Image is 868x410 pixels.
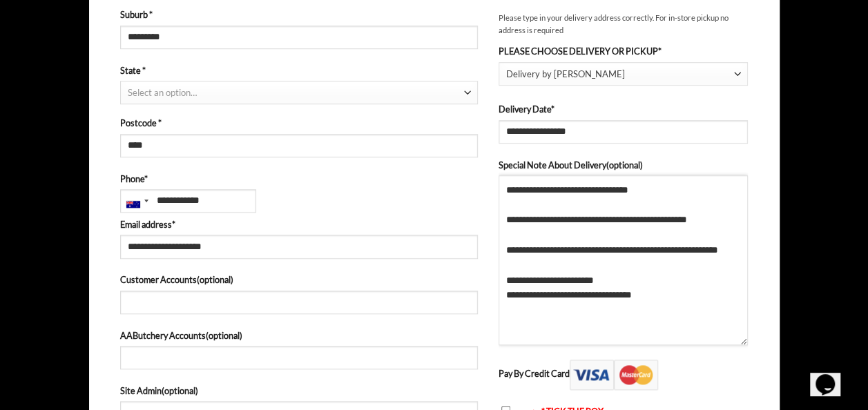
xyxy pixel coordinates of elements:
span: (optional) [162,385,198,396]
label: PLEASE CHOOSE DELIVERY OR PICKUP [499,44,749,58]
label: Postcode [120,116,478,130]
span: (optional) [606,159,643,170]
span: Delivery by Abu Ahmad Butchery [499,62,749,86]
label: Pay By Credit Card [499,368,658,379]
label: State [120,64,478,77]
label: Suburb [120,8,478,21]
span: State [120,81,478,104]
label: Delivery Date [499,102,749,116]
small: Please type in your delivery address correctly. For in-store pickup no address is required [499,12,749,37]
span: Delivery by Abu Ahmad Butchery [506,63,734,86]
label: AAButchery Accounts [120,329,478,342]
img: Pay By Credit Card [570,360,658,390]
span: (optional) [206,330,242,341]
label: Special Note About Delivery [499,158,749,172]
label: Phone [120,172,478,186]
span: Select an option… [128,87,197,98]
iframe: chat widget [810,355,854,396]
label: Email address [120,217,478,231]
span: (optional) [197,274,233,285]
label: Site Admin [120,384,478,398]
div: Australia: +61 [121,190,153,212]
label: Customer Accounts [120,273,478,286]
